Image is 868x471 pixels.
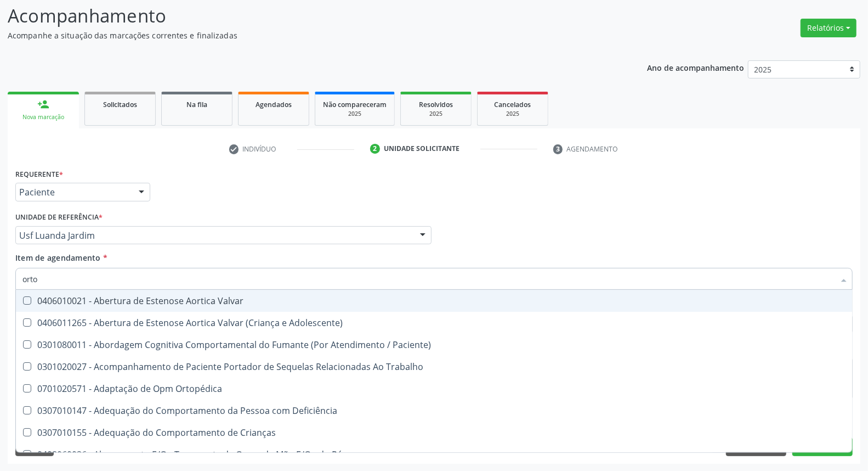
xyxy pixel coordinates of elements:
div: Unidade solicitante [384,144,459,154]
p: Acompanhe a situação das marcações correntes e finalizadas [8,30,605,41]
div: Nova marcação [15,113,71,121]
span: Paciente [19,187,128,198]
label: Requerente [15,166,63,183]
p: Ano de acompanhamento [647,60,744,74]
span: Resolvidos [419,100,453,109]
span: Usf Luanda Jardim [19,230,409,241]
div: 2025 [323,110,387,118]
div: person_add [37,98,49,110]
span: Cancelados [495,100,531,109]
div: 2025 [409,110,463,118]
p: Acompanhamento [8,2,605,30]
input: Buscar por procedimentos [22,268,835,290]
span: Item de agendamento [15,253,101,263]
div: 2 [370,144,380,154]
div: 2025 [485,110,540,118]
span: Não compareceram [323,100,387,109]
label: Unidade de referência [15,209,103,226]
span: Na fila [186,100,207,109]
button: Relatórios [801,19,856,37]
span: Solicitados [103,100,137,109]
span: Agendados [256,100,292,109]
